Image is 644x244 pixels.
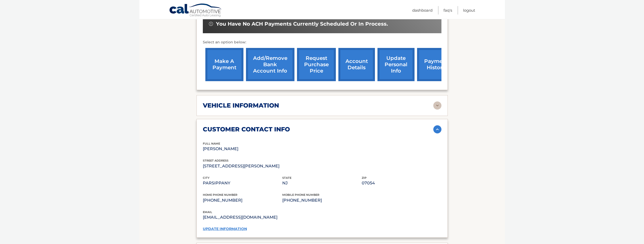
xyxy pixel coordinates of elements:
span: full name [203,142,220,145]
span: zip [362,176,367,180]
a: account details [338,48,375,81]
span: street address [203,159,228,162]
p: 07054 [362,180,441,187]
p: NJ [282,180,362,187]
p: [PHONE_NUMBER] [203,197,282,204]
a: make a payment [205,48,243,81]
span: email [203,210,212,214]
a: FAQ's [443,6,452,14]
a: payment history [417,48,455,81]
a: Dashboard [412,6,433,14]
p: [STREET_ADDRESS][PERSON_NAME] [203,163,282,170]
a: Logout [463,6,475,14]
h2: vehicle information [203,102,279,109]
p: [PERSON_NAME] [203,145,282,152]
p: [PHONE_NUMBER] [282,197,362,204]
img: accordion-rest.svg [433,101,441,110]
p: Select an option below: [203,39,441,45]
a: request purchase price [297,48,336,81]
h2: customer contact info [203,126,290,133]
span: mobile phone number [282,193,319,197]
a: update information [203,226,247,231]
span: state [282,176,291,180]
img: accordion-active.svg [433,125,441,133]
span: city [203,176,209,180]
a: Cal Automotive [169,3,222,18]
p: [EMAIL_ADDRESS][DOMAIN_NAME] [203,214,322,221]
span: You have no ACH payments currently scheduled or in process. [216,21,388,27]
a: update personal info [377,48,415,81]
img: alert-white.svg [209,22,213,26]
a: Add/Remove bank account info [246,48,294,81]
span: home phone number [203,193,237,197]
p: PARSIPPANY [203,180,282,187]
